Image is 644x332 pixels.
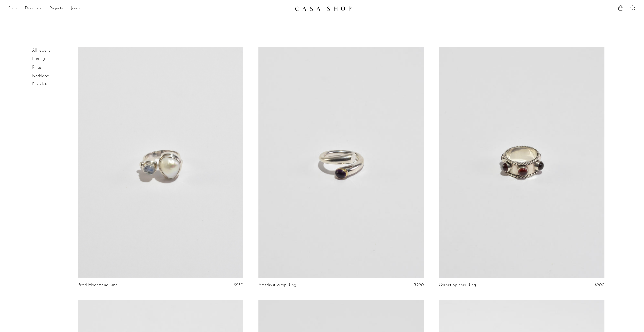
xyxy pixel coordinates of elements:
a: Rings [32,65,41,70]
span: $250 [234,283,243,287]
a: Journal [71,5,83,12]
nav: Desktop navigation [8,4,291,13]
span: $220 [414,283,424,287]
a: Earrings [32,57,46,61]
a: Amethyst Wrap Ring [258,283,296,287]
a: Bracelets [32,82,48,86]
ul: NEW HEADER MENU [8,4,291,13]
a: Designers [25,5,41,12]
a: Garnet Spinner Ring [439,283,476,287]
a: Shop [8,5,17,12]
a: Projects [50,5,63,12]
a: Pearl Moonstone Ring [78,283,118,287]
a: All Jewelry [32,49,50,53]
span: $200 [594,283,604,287]
a: Necklaces [32,74,50,78]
